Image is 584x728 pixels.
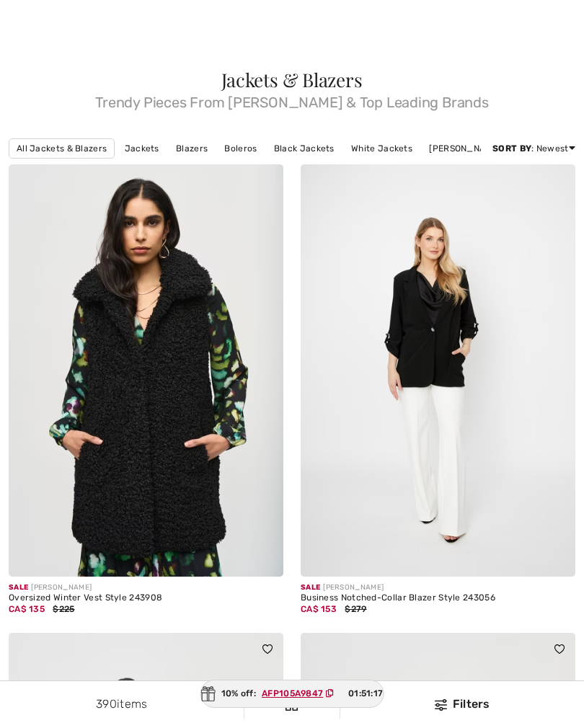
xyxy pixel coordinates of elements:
span: $225 [53,604,74,614]
span: 390 [96,697,117,711]
div: : Newest [492,142,575,155]
span: $279 [345,604,366,614]
a: All Jackets & Blazers [9,138,115,159]
a: White Jackets [344,139,420,158]
img: heart_black_full.svg [554,644,565,653]
span: Jackets & Blazers [221,67,362,92]
img: heart_black_full.svg [262,644,273,653]
a: Blazers [169,139,215,158]
div: 10% off: [200,680,384,708]
span: CA$ 153 [301,604,337,614]
div: Filters [349,696,575,713]
span: 01:51:17 [348,687,383,700]
span: CA$ 135 [9,604,45,614]
img: Gift.svg [201,686,216,701]
a: [PERSON_NAME] Jackets [422,139,545,158]
ins: AFP105A9847 [262,688,323,698]
div: Oversized Winter Vest Style 243908 [9,593,283,603]
iframe: Opens a widget where you can find more information [491,685,570,721]
img: Filters [435,699,447,711]
span: Trendy Pieces From [PERSON_NAME] & Top Leading Brands [9,89,575,110]
a: Jackets [118,139,167,158]
a: Black Jackets [267,139,342,158]
div: [PERSON_NAME] [301,582,575,593]
span: Sale [9,583,28,592]
span: Sale [301,583,320,592]
a: Boleros [217,139,264,158]
img: Business Notched-Collar Blazer Style 243056. Black [301,164,575,577]
div: Business Notched-Collar Blazer Style 243056 [301,593,575,603]
strong: Sort By [492,143,531,154]
img: Oversized Winter Vest Style 243908. Black [9,164,283,577]
div: [PERSON_NAME] [9,582,283,593]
